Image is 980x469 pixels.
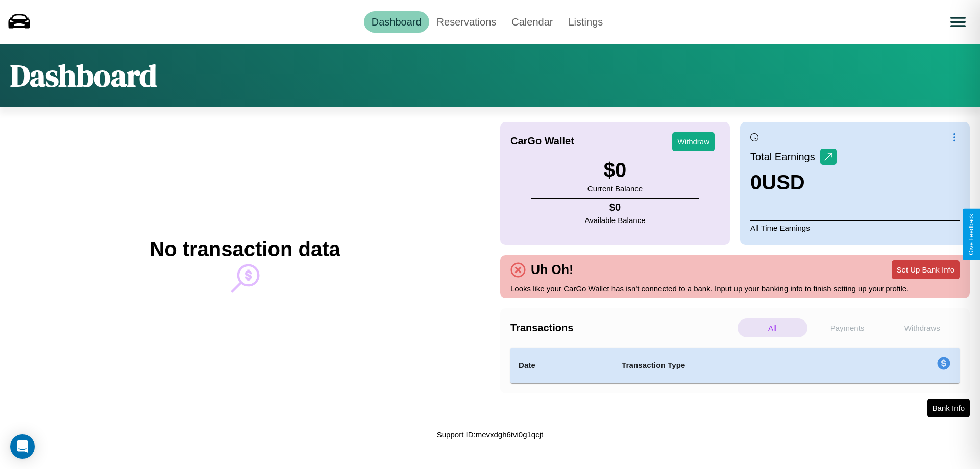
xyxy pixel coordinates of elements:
[429,11,504,33] a: Reservations
[813,318,883,337] p: Payments
[750,171,837,194] h3: 0 USD
[750,147,820,166] p: Total Earnings
[587,182,643,195] p: Current Balance
[622,359,853,372] h4: Transaction Type
[519,359,605,372] h4: Date
[510,135,574,147] h4: CarGo Wallet
[750,220,960,235] p: All Time Earnings
[887,318,957,337] p: Withdraws
[437,428,543,441] p: Support ID: mevxdgh6tvi0g1qcjt
[927,399,970,417] button: Bank Info
[364,11,429,33] a: Dashboard
[585,213,646,227] p: Available Balance
[526,262,578,277] h4: Uh Oh!
[504,11,560,33] a: Calendar
[10,55,157,96] h1: Dashboard
[510,282,960,295] p: Looks like your CarGo Wallet has isn't connected to a bank. Input up your banking info to finish ...
[738,318,807,337] p: All
[585,202,646,213] h4: $ 0
[968,214,975,255] div: Give Feedback
[510,322,735,334] h4: Transactions
[892,260,960,279] button: Set Up Bank Info
[10,434,35,459] div: Open Intercom Messenger
[150,238,340,261] h2: No transaction data
[560,11,610,33] a: Listings
[587,159,643,182] h3: $ 0
[672,132,715,151] button: Withdraw
[944,8,972,36] button: Open menu
[510,348,960,383] table: simple table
